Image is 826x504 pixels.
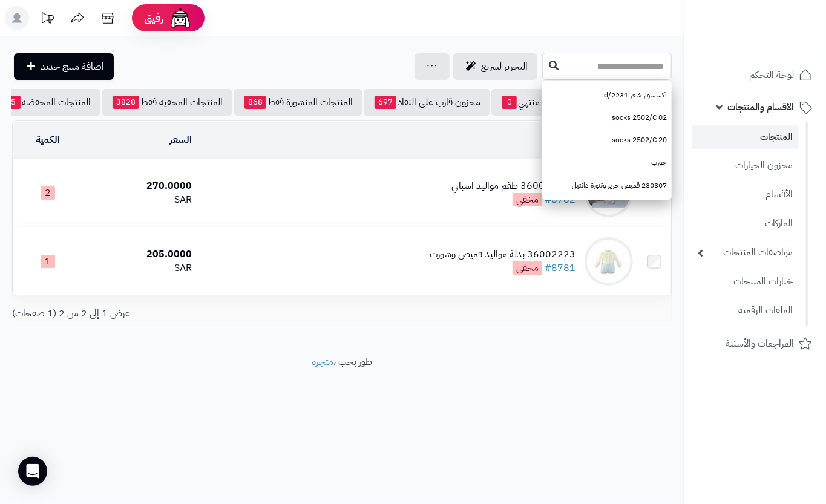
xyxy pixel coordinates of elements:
[692,61,819,90] a: لوحة التحكم
[692,182,799,208] a: الأقسام
[585,237,633,286] img: 36002223 بدلة مواليد قميص وشورت
[513,261,542,275] span: مخفي
[144,11,163,25] span: رفيق
[749,67,794,83] span: لوحة التحكم
[41,59,104,74] span: اضافة منتج جديد
[726,335,794,352] span: المراجعات والأسئلة
[545,192,575,207] a: #8782
[692,125,799,149] a: المنتجات
[430,247,575,261] div: 36002223 بدلة مواليد قميص وشورت
[169,133,192,147] a: السعر
[88,193,192,207] div: SAR
[14,53,114,80] a: اضافة منتج جديد
[692,152,799,178] a: مخزون الخيارات
[36,133,60,147] a: الكمية
[88,247,192,261] div: 205.0000
[168,6,192,30] img: ai-face.png
[513,193,542,206] span: مخفي
[727,99,794,116] span: الأقسام والمنتجات
[312,355,333,369] a: متجرة
[502,96,517,109] span: 0
[692,240,799,266] a: مواصفات المنتجات
[542,129,672,151] a: socks 2502/C 20
[481,59,528,74] span: التحرير لسريع
[32,6,62,33] a: تحديثات المنصة
[692,269,799,295] a: خيارات المنتجات
[41,255,55,268] span: 1
[244,96,266,109] span: 868
[102,89,232,116] a: المنتجات المخفية فقط3828
[375,96,396,109] span: 697
[6,96,21,109] span: 5
[542,84,672,106] a: اكسسوار شعر 2231/d
[41,186,55,200] span: 2
[692,329,819,358] a: المراجعات والأسئلة
[364,89,490,116] a: مخزون قارب على النفاذ697
[88,261,192,275] div: SAR
[18,457,47,486] div: Open Intercom Messenger
[234,89,362,116] a: المنتجات المنشورة فقط868
[545,261,575,275] a: #8781
[542,174,672,197] a: 230307 قميص حرير وتنورة دانتيل
[692,211,799,237] a: الماركات
[113,96,139,109] span: 3828
[88,179,192,193] div: 270.0000
[453,53,537,80] a: التحرير لسريع
[542,151,672,174] a: جورب
[491,89,577,116] a: مخزون منتهي0
[542,106,672,129] a: socks 2502/C 02
[692,298,799,324] a: الملفات الرقمية
[3,307,342,321] div: عرض 1 إلى 2 من 2 (1 صفحات)
[451,179,575,193] div: 360022VBG طقم مواليد اسباني
[744,22,815,47] img: logo-2.png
